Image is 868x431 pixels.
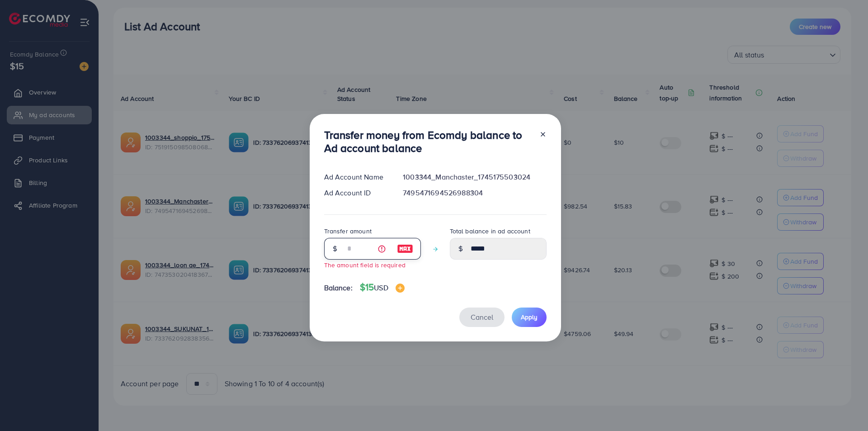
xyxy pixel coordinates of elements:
img: image [397,243,413,254]
span: USD [374,283,388,293]
div: Ad Account ID [317,188,396,198]
label: Transfer amount [324,227,372,236]
div: 7495471694526988304 [396,188,553,198]
div: Ad Account Name [317,172,396,182]
h4: $15 [360,282,405,293]
div: 1003344_Manchaster_1745175503024 [396,172,553,182]
button: Cancel [459,308,505,327]
span: Cancel [471,312,493,322]
iframe: Chat [830,390,861,424]
button: Apply [512,308,547,327]
small: The amount field is required [324,260,406,269]
label: Total balance in ad account [450,227,530,236]
span: Apply [521,313,538,322]
h3: Transfer money from Ecomdy balance to Ad account balance [324,128,532,155]
img: image [396,284,405,293]
span: Balance: [324,283,353,293]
